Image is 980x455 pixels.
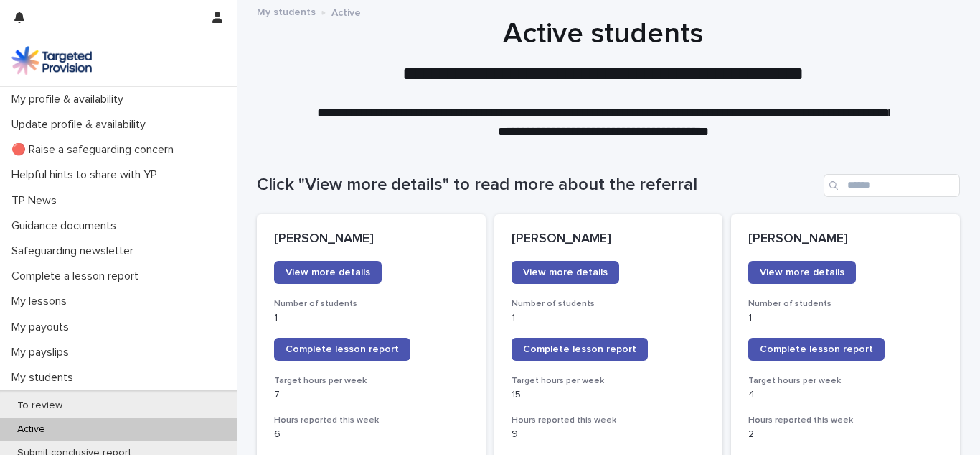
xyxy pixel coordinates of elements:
p: [PERSON_NAME] [274,231,468,247]
a: View more details [748,261,856,284]
p: 7 [274,389,468,401]
h1: Active students [252,17,955,51]
h3: Hours reported this week [274,415,468,426]
p: Safeguarding newsletter [6,244,145,258]
p: My payouts [6,321,80,334]
a: My students [257,3,316,19]
span: View more details [760,267,844,277]
a: Complete lesson report [274,338,410,361]
span: View more details [523,267,608,277]
h3: Number of students [512,298,706,310]
p: TP News [6,194,68,208]
h3: Hours reported this week [748,415,943,426]
p: 1 [512,312,706,324]
h3: Target hours per week [512,375,706,387]
p: My profile & availability [6,93,135,106]
h3: Number of students [274,298,468,310]
input: Search [824,174,960,197]
h3: Hours reported this week [512,415,706,426]
img: M5nRWzHhSzIhMunXDL62 [11,46,92,75]
p: 1 [748,312,943,324]
p: [PERSON_NAME] [512,231,706,247]
p: My students [6,371,85,385]
p: Active [6,423,57,436]
p: 1 [274,312,468,324]
p: My lessons [6,295,78,308]
p: Update profile & availability [6,118,157,132]
span: Complete lesson report [523,344,636,354]
p: 2 [748,428,943,441]
span: Complete lesson report [286,344,399,354]
p: 4 [748,389,943,401]
p: Guidance documents [6,219,128,233]
p: Complete a lesson report [6,270,150,283]
h1: Click "View more details" to read more about the referral [257,175,818,196]
p: Helpful hints to share with YP [6,168,169,182]
p: [PERSON_NAME] [748,231,943,247]
h3: Target hours per week [274,375,468,387]
p: 15 [512,389,706,401]
p: 6 [274,428,468,441]
p: My payslips [6,346,80,359]
span: Complete lesson report [760,344,873,354]
h3: Number of students [748,298,943,310]
p: Active [331,4,361,19]
p: 9 [512,428,706,441]
span: View more details [286,267,370,277]
h3: Target hours per week [748,375,943,387]
p: To review [6,400,74,412]
a: Complete lesson report [748,338,885,361]
a: View more details [274,261,382,284]
a: View more details [512,261,619,284]
p: 🔴 Raise a safeguarding concern [6,143,185,157]
a: Complete lesson report [512,338,648,361]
